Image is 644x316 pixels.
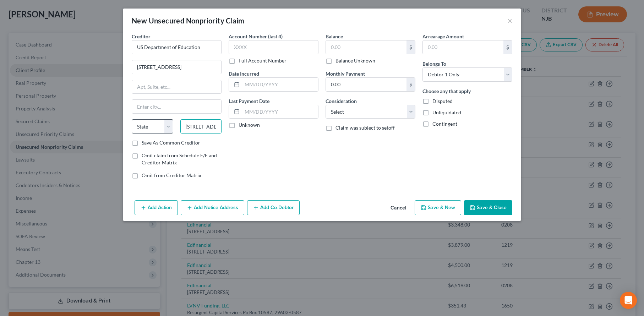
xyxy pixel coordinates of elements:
span: Creditor [132,33,151,39]
button: Save & Close [464,200,512,215]
span: Unliquidated [432,109,461,115]
button: × [507,16,512,25]
label: Full Account Number [239,57,286,64]
button: Add Action [135,200,178,215]
div: $ [406,40,415,54]
span: Contingent [432,121,457,127]
label: Last Payment Date [229,97,269,105]
input: 0.00 [326,40,406,54]
label: Arrearage Amount [422,33,464,40]
label: Consideration [326,97,357,105]
label: Unknown [239,121,260,129]
input: XXXX [229,40,318,54]
input: 0.00 [326,78,406,91]
div: $ [406,78,415,91]
label: Monthly Payment [326,70,365,77]
div: $ [503,40,512,54]
label: Date Incurred [229,70,259,77]
span: Omit from Creditor Matrix [142,172,201,178]
input: 0.00 [423,40,503,54]
div: Open Intercom Messenger [620,292,637,309]
div: New Unsecured Nonpriority Claim [132,16,244,26]
input: Enter address... [132,60,221,74]
label: Choose any that apply [422,87,471,95]
span: Disputed [432,98,453,104]
input: Enter zip... [180,119,222,134]
span: Claim was subject to setoff [335,125,395,131]
label: Balance [326,33,343,40]
button: Add Notice Address [181,200,244,215]
input: MM/DD/YYYY [242,78,318,91]
button: Add Co-Debtor [247,200,300,215]
span: Belongs To [422,61,446,67]
label: Balance Unknown [335,57,375,64]
label: Save As Common Creditor [142,139,200,146]
input: Enter city... [132,100,221,113]
input: MM/DD/YYYY [242,105,318,119]
button: Save & New [415,200,461,215]
label: Account Number (last 4) [229,33,283,40]
button: Cancel [385,201,412,215]
span: Omit claim from Schedule E/F and Creditor Matrix [142,152,217,165]
input: Search creditor by name... [132,40,222,54]
input: Apt, Suite, etc... [132,80,221,94]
